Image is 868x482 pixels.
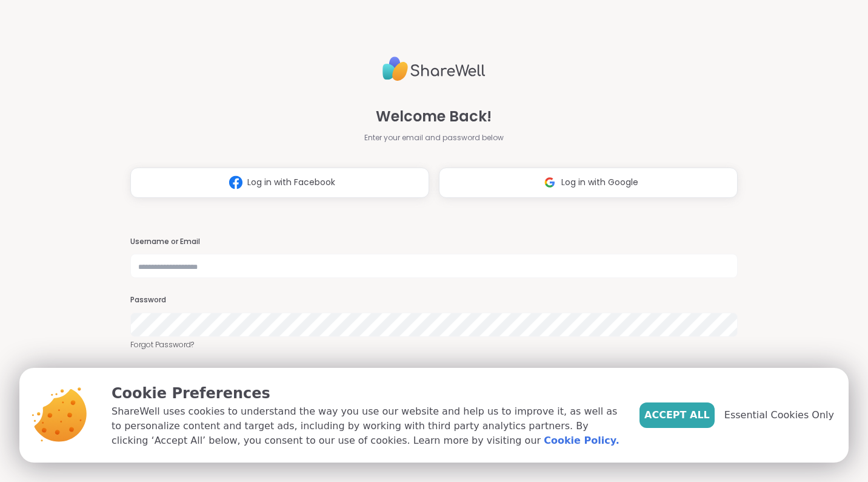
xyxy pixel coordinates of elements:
h3: Password [130,295,738,305]
img: ShareWell Logomark [224,171,247,194]
span: Enter your email and password below [364,132,504,143]
span: Essential Cookies Only [724,408,834,423]
button: Log in with Facebook [130,168,429,198]
span: Log in with Google [561,176,638,189]
img: ShareWell Logomark [538,171,561,194]
img: ShareWell Logo [382,52,486,86]
a: Cookie Policy. [544,433,619,448]
span: Accept All [644,408,710,423]
h3: Username or Email [130,237,738,247]
p: Cookie Preferences [112,382,620,404]
span: Welcome Back! [376,106,492,127]
button: Log in with Google [439,168,738,198]
p: ShareWell uses cookies to understand the way you use our website and help us to improve it, as we... [112,404,620,448]
button: Accept All [639,402,715,428]
a: Forgot Password? [130,339,738,350]
span: Log in with Facebook [247,176,335,189]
